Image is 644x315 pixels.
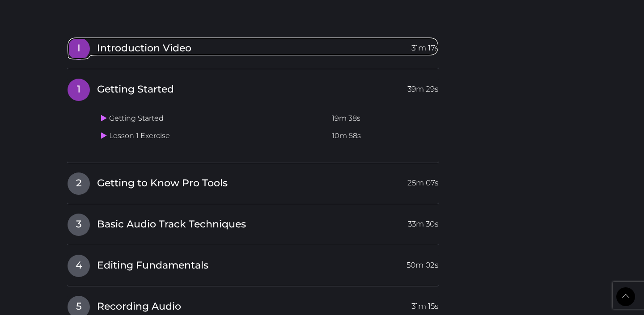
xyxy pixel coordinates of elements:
span: Editing Fundamentals [97,259,208,273]
td: 19m 38s [328,110,438,127]
a: 4Editing Fundamentals50m 02s [67,254,439,273]
td: Lesson 1 Exercise [97,127,328,145]
td: 10m 58s [328,127,438,145]
span: 1 [68,79,90,101]
span: 50m 02s [407,255,438,271]
span: 39m 29s [407,79,438,95]
a: 1Getting Started39m 29s [67,78,439,97]
span: Getting to Know Pro Tools [97,176,228,190]
a: 5Recording Audio31m 15s [67,295,439,314]
span: 3 [68,214,90,236]
span: 31m 15s [411,296,438,312]
span: 33m 30s [408,214,438,230]
span: 2 [68,172,90,195]
span: Introduction Video [97,42,191,55]
span: Recording Audio [97,300,181,314]
span: 4 [68,255,90,277]
span: I [68,38,90,60]
span: 25m 07s [407,172,438,189]
span: 31m 17s [411,38,438,54]
span: Getting Started [97,83,174,97]
a: 2Getting to Know Pro Tools25m 07s [67,172,439,191]
span: Basic Audio Track Techniques [97,218,246,231]
td: Getting Started [97,110,328,127]
a: Back to Top [616,287,635,306]
a: 3Basic Audio Track Techniques33m 30s [67,213,439,232]
a: IIntroduction Video31m 17s [67,37,439,56]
